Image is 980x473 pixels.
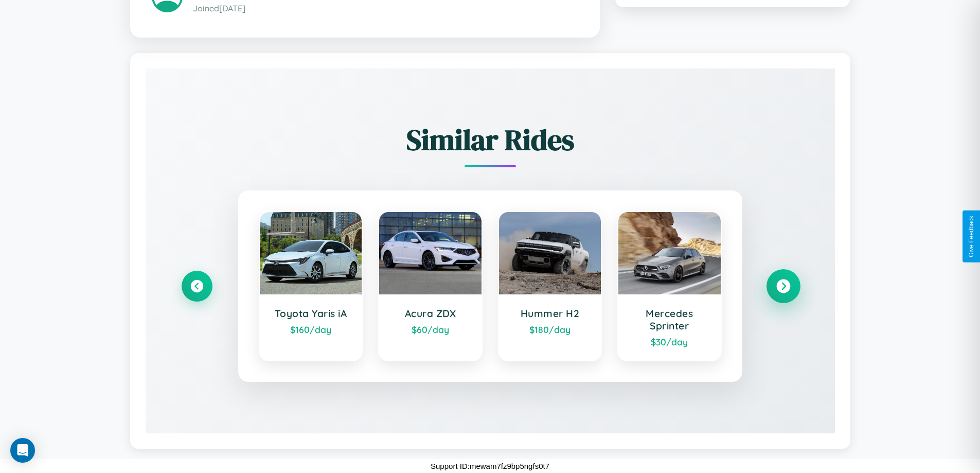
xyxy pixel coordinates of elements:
a: Mercedes Sprinter$30/day [617,211,722,361]
h2: Similar Rides [182,120,799,160]
div: Open Intercom Messenger [10,438,35,463]
h3: Hummer H2 [509,307,591,320]
div: $ 160 /day [270,324,352,335]
div: $ 60 /day [389,324,471,335]
h3: Toyota Yaris iA [270,307,352,320]
a: Toyota Yaris iA$160/day [259,211,363,361]
div: Give Feedback [968,216,975,257]
p: Support ID: mewam7fz9bp5ngfs0t7 [431,459,549,473]
p: Joined [DATE] [193,1,578,16]
a: Hummer H2$180/day [498,211,602,361]
div: $ 30 /day [629,336,710,347]
div: $ 180 /day [509,324,591,335]
h3: Mercedes Sprinter [629,307,710,332]
a: Acura ZDX$60/day [378,211,483,361]
h3: Acura ZDX [389,307,471,320]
